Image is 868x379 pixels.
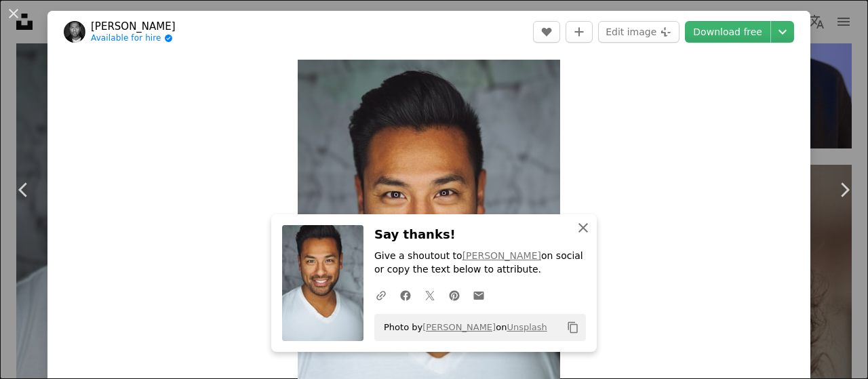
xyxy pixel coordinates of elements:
[64,21,85,43] img: Go to Joseph Gonzalez's profile
[377,317,547,338] span: Photo by on
[422,322,496,332] a: [PERSON_NAME]
[442,281,467,308] a: Share on Pinterest
[374,250,586,277] p: Give a shoutout to on social or copy the text below to attribute.
[91,33,176,44] a: Available for hire
[821,125,868,255] a: Next
[771,21,794,43] button: Choose download size
[561,316,585,339] button: Copy to clipboard
[462,251,541,262] a: [PERSON_NAME]
[467,281,491,308] a: Share over email
[393,281,418,308] a: Share on Facebook
[685,21,770,43] a: Download free
[598,21,679,43] button: Edit image
[566,21,593,43] button: Add to Collection
[418,281,442,308] a: Share on Twitter
[91,20,176,33] a: [PERSON_NAME]
[533,21,560,43] button: Like
[374,225,586,245] h3: Say thanks!
[507,322,547,332] a: Unsplash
